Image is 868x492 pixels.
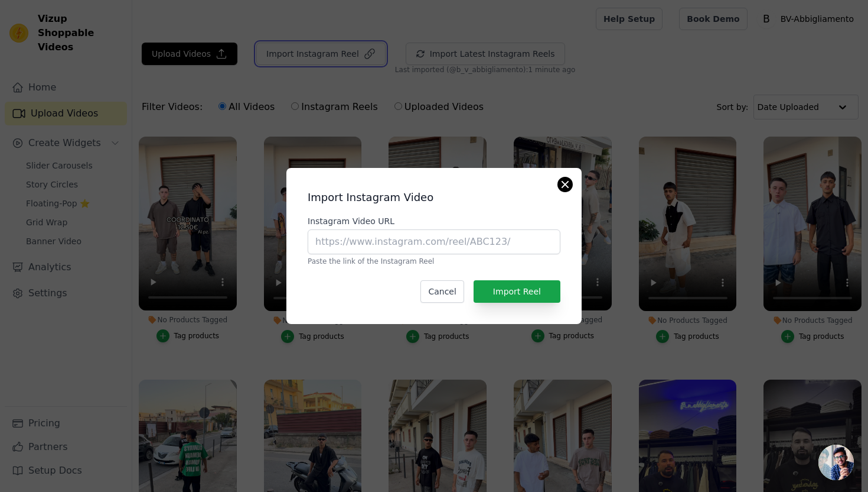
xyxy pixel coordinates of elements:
[308,189,560,206] h2: Import Instagram Video
[420,280,464,303] button: Cancel
[308,215,560,227] label: Instagram Video URL
[308,229,560,254] input: https://www.instagram.com/reel/ABC123/
[308,257,560,266] p: Paste the link of the Instagram Reel
[558,177,572,192] button: Close modal
[474,280,560,303] button: Import Reel
[818,445,854,480] a: Aprire la chat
